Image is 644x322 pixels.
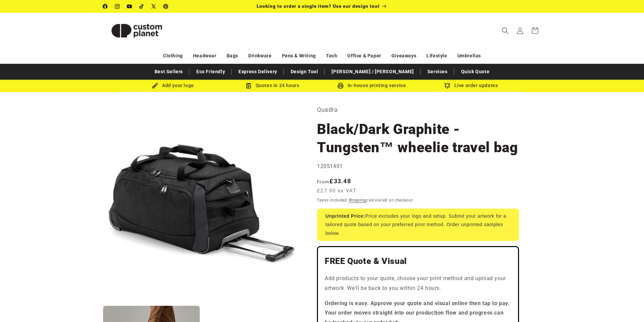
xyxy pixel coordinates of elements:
a: Express Delivery [235,66,281,78]
strong: £33.48 [317,178,351,185]
div: Add your logo [123,81,223,90]
img: In-house printing [337,83,344,89]
a: Quick Quote [458,66,493,78]
a: Office & Paper [347,50,381,62]
div: In-house printing service [322,81,421,90]
img: Custom Planet [103,16,170,46]
a: Bags [227,50,238,62]
a: Services [424,66,451,78]
summary: Search [498,23,513,38]
a: Design Tool [287,66,322,78]
a: Drinkware [248,50,271,62]
span: 12051401 [317,163,343,169]
a: Umbrellas [457,50,481,62]
span: Looking to order a single item? Use our design tool [257,3,380,9]
span: £27.90 ex VAT [317,187,356,195]
a: Clothing [163,50,183,62]
a: Eco Friendly [193,66,228,78]
div: Live order updates [421,81,521,90]
img: Order Updates Icon [246,83,252,89]
a: Headwear [193,50,217,62]
a: Custom Planet [101,13,173,48]
p: Quadra [317,104,519,115]
a: Best Sellers [151,66,186,78]
a: [PERSON_NAME] / [PERSON_NAME] [328,66,417,78]
a: Pens & Writing [282,50,316,62]
h2: FREE Quote & Visual [325,256,511,267]
a: Shipping [349,198,367,203]
div: Taxes included. calculated at checkout. [317,197,519,204]
p: Add products to your quote, choose your print method and upload your artwork. We'll be back to yo... [325,274,511,293]
h1: Black/Dark Graphite - Tungsten™ wheelie travel bag [317,120,519,157]
a: Tech [326,50,337,62]
a: Giveaways [391,50,416,62]
span: From [317,179,329,184]
a: Lifestyle [426,50,447,62]
div: Price excludes your logo and setup. Submit your artwork for a tailored quote based on your prefer... [317,209,519,241]
img: Order updates [444,83,450,89]
img: Brush Icon [152,83,158,89]
strong: Unprinted Price: [325,213,365,219]
div: Quotes in 24 hours [223,81,322,90]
